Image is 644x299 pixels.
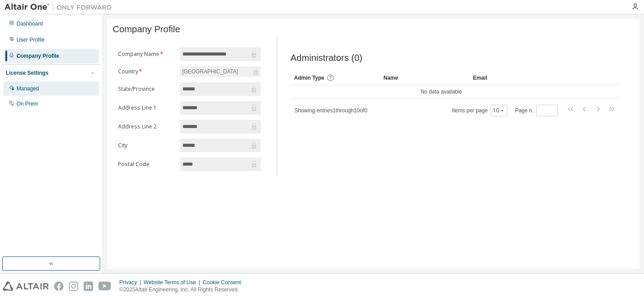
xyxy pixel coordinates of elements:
div: [GEOGRAPHIC_DATA] [181,67,239,77]
label: Country [118,68,175,75]
div: Name [384,71,466,85]
img: linkedin.svg [84,282,93,291]
label: State/Province [118,85,175,93]
span: Company Profile [113,24,180,34]
div: Cookie Consent [203,279,246,286]
label: Postal Code [118,161,175,168]
span: Administrators (0) [291,53,363,63]
div: Privacy [119,279,144,286]
span: Items per page [452,105,507,116]
img: Altair One [4,3,116,12]
div: Dashboard [17,20,43,27]
div: Managed [17,85,39,92]
div: License Settings [6,69,48,77]
span: Page n. [515,105,558,116]
label: Address Line 1 [118,104,175,111]
div: Email [473,71,544,85]
span: Admin Type [294,75,325,81]
div: On Prem [17,100,38,107]
div: Company Profile [17,52,59,60]
img: facebook.svg [54,282,64,291]
img: instagram.svg [69,282,78,291]
label: Address Line 2 [118,123,175,130]
div: Website Terms of Use [144,279,203,286]
img: altair_logo.svg [3,282,49,291]
td: No data available [291,85,593,98]
p: © 2025 Altair Engineering, Inc. All Rights Reserved. [119,286,246,294]
span: Showing entries 1 through 10 of 0 [295,107,368,114]
div: User Profile [17,36,45,43]
label: City [118,142,175,149]
div: [GEOGRAPHIC_DATA] [180,66,260,77]
button: 10 [493,107,505,114]
img: youtube.svg [98,282,111,291]
label: Company Name [118,51,175,58]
